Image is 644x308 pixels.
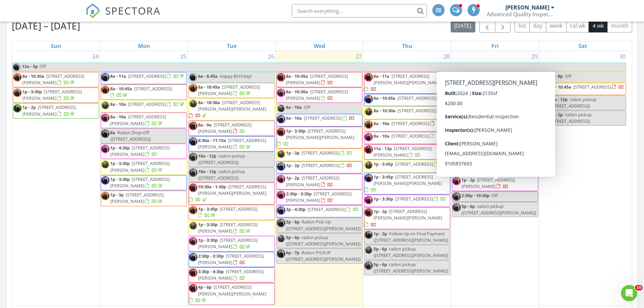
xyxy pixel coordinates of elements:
a: 1p - 3:45p [STREET_ADDRESS] [364,160,450,172]
span: SPECTORA [105,3,161,18]
img: dsc_6012.jpg [364,73,373,81]
span: 1p - 3:30p [286,128,306,134]
a: 8a - 10:30a [STREET_ADDRESS] [461,98,536,104]
a: 1p - 2p [STREET_ADDRESS][PERSON_NAME][PERSON_NAME] [364,208,442,227]
span: [STREET_ADDRESS] [308,206,345,212]
a: 1p - 3:45p [STREET_ADDRESS][PERSON_NAME][PERSON_NAME] [364,174,442,193]
span: [STREET_ADDRESS][PERSON_NAME] [198,84,260,96]
span: [STREET_ADDRESS] [302,150,339,156]
span: [STREET_ADDRESS] [398,108,435,114]
img: dsc_6004.jpg [277,219,285,227]
span: 8a - 10:45a [461,73,483,79]
a: 8a - 11a [STREET_ADDRESS][PERSON_NAME][PERSON_NAME] [364,73,442,92]
span: 8a - 10:30a [461,98,483,104]
a: 8a - 10:45a [STREET_ADDRESS] [374,95,448,101]
span: Off [565,73,571,79]
span: Off [492,192,498,198]
img: dsc_5998.jpg [101,114,110,122]
a: 8a - 10a [STREET_ADDRESS][PERSON_NAME][PERSON_NAME] [452,110,538,132]
img: dsc_5998.jpg [364,133,373,141]
a: SPECTORA [86,9,161,23]
a: 8a - 10a [STREET_ADDRESS] [374,133,442,139]
a: 8a - 10:45a [STREET_ADDRESS] [540,83,626,95]
img: dsc_6004.jpg [277,115,285,123]
a: Go to August 24, 2025 [91,51,100,62]
span: 8a - 8p [549,73,563,79]
button: day [529,19,546,32]
img: dsc_6004.jpg [452,111,461,119]
span: [STREET_ADDRESS][PERSON_NAME] [110,192,164,204]
img: dsc_6004.jpg [101,129,110,138]
span: [STREET_ADDRESS] [395,196,433,202]
img: dsc_6004.jpg [452,133,461,141]
span: [STREET_ADDRESS][PERSON_NAME] [286,73,348,86]
a: Friday [490,41,500,51]
span: 10a - 12p [198,153,216,159]
img: dsc_6004.jpg [364,174,373,182]
a: 1p - 3:30p [STREET_ADDRESS] [374,196,446,202]
img: dsc_6012.jpg [277,73,285,81]
img: dsc_5998.jpg [452,203,461,212]
a: Go to August 29, 2025 [530,51,539,62]
span: 8a - 10:45a [549,84,571,90]
button: 4 wk [589,19,607,32]
a: 8a - 10:30a [STREET_ADDRESS][PERSON_NAME][PERSON_NAME] [189,98,275,120]
img: 20250418_094826.jpg [189,99,197,108]
span: 8a - 10:45a [374,95,396,101]
span: Off [304,104,310,110]
span: 1p - 2p [286,175,300,181]
span: 1p - 3:45p [198,206,218,212]
a: 1p - 3:30p [STREET_ADDRESS][PERSON_NAME] [110,176,170,189]
span: radon pickup ([STREET_ADDRESS]) [549,112,592,124]
span: [STREET_ADDRESS][PERSON_NAME] [286,175,339,187]
a: 1p - 2p [STREET_ADDRESS][PERSON_NAME][PERSON_NAME] [364,207,450,229]
span: 3p - 4:30p [286,206,306,212]
span: [STREET_ADDRESS] [485,98,523,104]
a: 8a - 11a [STREET_ADDRESS][PERSON_NAME][PERSON_NAME] [364,72,450,94]
span: 5p - 6p [286,219,300,225]
button: cal wk [566,19,589,32]
a: 8a - 10a [STREET_ADDRESS][PERSON_NAME] [101,113,187,128]
a: 8a - 10:45a [STREET_ADDRESS] [101,85,187,100]
img: dsc_6012.jpg [189,122,197,130]
a: Go to August 26, 2025 [267,51,276,62]
img: dsc_5998.jpg [189,168,197,177]
img: dsc_5995.jpg [101,192,110,200]
span: 8a - 10a [374,133,389,139]
span: [STREET_ADDRESS] [302,162,339,168]
span: 1p - 2p [549,112,563,118]
span: 1p - 3:45p [374,174,393,180]
a: 1p - 4:30p [STREET_ADDRESS][PERSON_NAME] [110,145,170,157]
img: dsc_5995.jpg [364,120,373,129]
a: 1p - 2p [STREET_ADDRESS][PERSON_NAME] [461,177,515,189]
span: 8a - 10a [110,101,126,107]
a: 8a - 10:45a [STREET_ADDRESS] [452,85,538,97]
span: 8a - 10:45a [110,86,132,92]
a: 8a - 10:45a [STREET_ADDRESS][PERSON_NAME] [277,72,363,87]
a: Go to August 25, 2025 [179,51,188,62]
span: 1p - 2p [286,162,300,168]
a: 2:30p - 3:30p [STREET_ADDRESS][PERSON_NAME] [286,191,352,203]
a: 1p - 3:30p [STREET_ADDRESS] [452,163,538,175]
a: 8a - 10:30a [STREET_ADDRESS][PERSON_NAME] [286,89,348,101]
img: dsc_5998.jpg [452,86,461,94]
a: 1p - 2p [STREET_ADDRESS][PERSON_NAME] [22,104,76,117]
button: Previous [479,19,495,33]
a: 8a - 10:45a [STREET_ADDRESS] [110,86,172,98]
a: 11a - 12p [STREET_ADDRESS][PERSON_NAME] [374,145,432,158]
img: dsc_5998.jpg [364,196,373,204]
span: [STREET_ADDRESS] [128,73,166,79]
a: 8a - 10:30a [STREET_ADDRESS] [374,108,448,114]
a: 1p - 4p [STREET_ADDRESS][PERSON_NAME] [461,133,515,145]
span: 1p - 4p [461,133,475,139]
a: 1p - 3:30p [STREET_ADDRESS][PERSON_NAME] [22,89,82,101]
td: Go to August 27, 2025 [276,51,363,306]
a: 8a - 10:45a [STREET_ADDRESS] [364,94,450,106]
span: [STREET_ADDRESS][PERSON_NAME] [110,176,170,189]
span: 8a - 11a [374,73,389,79]
a: 1p - 3:30p [STREET_ADDRESS][PERSON_NAME] [189,220,275,236]
span: 8a - 9a [198,122,212,128]
a: 1p - 2p [STREET_ADDRESS][PERSON_NAME] [286,175,339,187]
span: 6a - 6:45a [198,73,218,79]
a: 1p - 3:30p [STREET_ADDRESS][PERSON_NAME] [13,88,99,103]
